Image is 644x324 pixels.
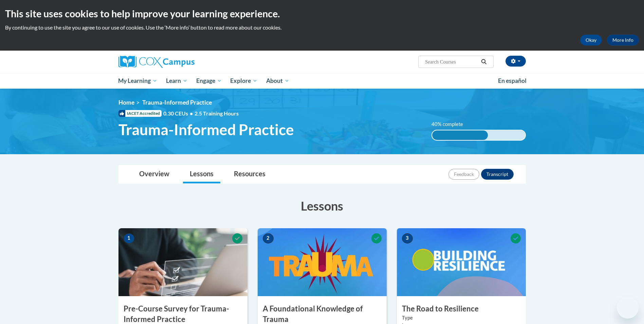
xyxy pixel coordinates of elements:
span: Explore [230,77,257,85]
span: Learn [166,77,187,85]
img: Cox Campus [118,56,195,68]
img: Course Image [258,228,387,296]
span: IACET Accredited [118,110,162,117]
label: Type [402,314,521,322]
span: Engage [196,77,222,85]
div: Main menu [108,73,536,89]
span: • [190,110,193,116]
a: Resources [227,165,272,183]
button: Transcript [481,169,514,180]
a: Cox Campus [118,56,247,68]
a: My Learning [114,73,162,89]
button: Search [479,58,489,66]
button: Okay [580,35,602,46]
h2: This site uses cookies to help improve your learning experience. [5,7,639,20]
button: Feedback [448,169,479,180]
span: Trauma-Informed Practice [118,121,294,139]
h3: Lessons [118,197,526,214]
button: Account Settings [505,56,526,67]
a: En español [494,74,531,88]
a: Lessons [183,165,220,183]
label: 40% complete [431,121,471,128]
h3: The Road to Resilience [397,304,526,314]
p: By continuing to use the site you agree to our use of cookies. Use the ‘More info’ button to read... [5,24,639,31]
a: Engage [192,73,226,89]
span: 1 [124,233,134,244]
a: More Info [607,35,639,46]
a: Overview [132,165,176,183]
span: 2.5 Training Hours [195,110,239,116]
a: About [262,73,294,89]
a: Home [118,99,134,106]
img: Course Image [397,228,526,296]
span: 3 [402,233,413,244]
input: Search Courses [424,58,479,66]
div: 60% [432,130,488,140]
span: En español [498,77,527,84]
span: My Learning [118,77,157,85]
iframe: Button to launch messaging window [617,297,639,319]
span: Trauma-Informed Practice [142,99,212,106]
span: 2 [263,233,274,244]
span: About [266,77,289,85]
a: Learn [162,73,192,89]
span: 0.30 CEUs [163,110,195,117]
img: Course Image [118,228,247,296]
a: Explore [226,73,262,89]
